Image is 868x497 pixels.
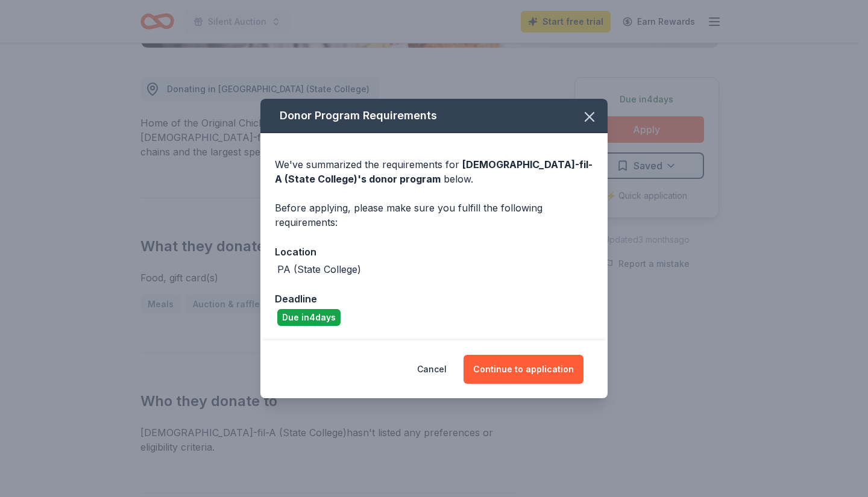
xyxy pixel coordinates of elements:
div: PA (State College) [277,262,361,277]
div: Before applying, please make sure you fulfill the following requirements: [275,201,593,230]
div: Donor Program Requirements [260,99,608,133]
div: We've summarized the requirements for below. [275,157,593,186]
div: Due in 4 days [277,309,341,326]
button: Continue to application [464,355,583,384]
div: Deadline [275,291,593,307]
div: Location [275,244,593,260]
button: Cancel [417,355,447,384]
